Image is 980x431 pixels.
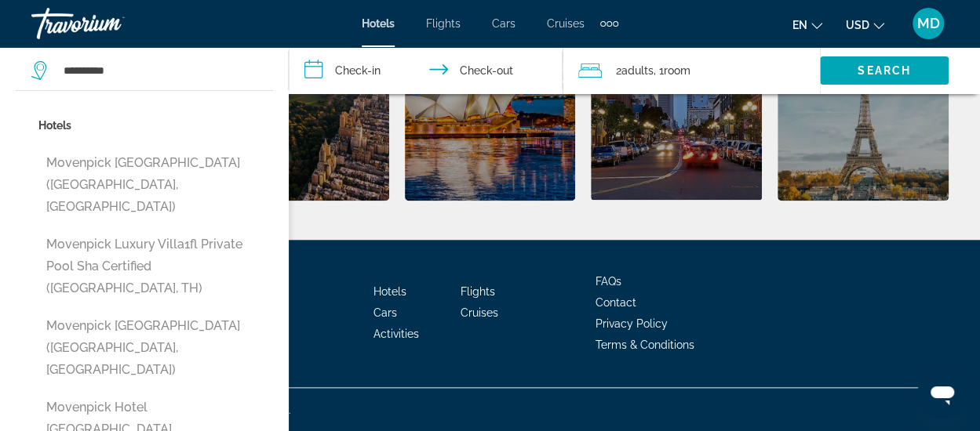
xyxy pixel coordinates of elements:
[38,311,273,385] button: Movenpick [GEOGRAPHIC_DATA] ([GEOGRAPHIC_DATA], [GEOGRAPHIC_DATA])
[846,19,869,31] span: USD
[820,56,949,85] button: Search
[664,64,690,77] span: Room
[31,3,188,44] a: Travorium
[917,368,967,418] iframe: Кнопка запуска окна обмена сообщениями
[38,148,273,222] button: Movenpick [GEOGRAPHIC_DATA] ([GEOGRAPHIC_DATA], [GEOGRAPHIC_DATA])
[362,17,395,30] a: Hotels
[616,60,654,81] span: 2
[596,275,621,288] a: FAQs
[563,47,820,94] button: Travelers: 2 adults, 0 children
[373,306,397,319] a: Cars
[846,13,884,36] button: Change currency
[596,296,636,309] a: Contact
[792,13,822,36] button: Change language
[289,47,562,94] button: Check in and out dates
[654,60,690,81] span: , 1
[596,317,668,330] a: Privacy Policy
[858,64,911,77] span: Search
[917,16,940,31] span: MD
[600,11,618,36] button: Extra navigation items
[792,19,807,31] span: en
[547,17,585,30] a: Cruises
[908,7,949,40] button: User Menu
[426,17,461,30] a: Flights
[373,285,406,298] a: Hotels
[621,64,654,77] span: Adults
[492,17,516,30] a: Cars
[461,306,498,319] a: Cruises
[38,114,273,136] p: Hotels
[461,285,495,298] a: Flights
[38,230,273,303] button: Movenpick Luxury Villa1fl Private Pool Sha Certified ([GEOGRAPHIC_DATA], TH)
[373,328,419,340] a: Activities
[596,339,694,351] a: Terms & Conditions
